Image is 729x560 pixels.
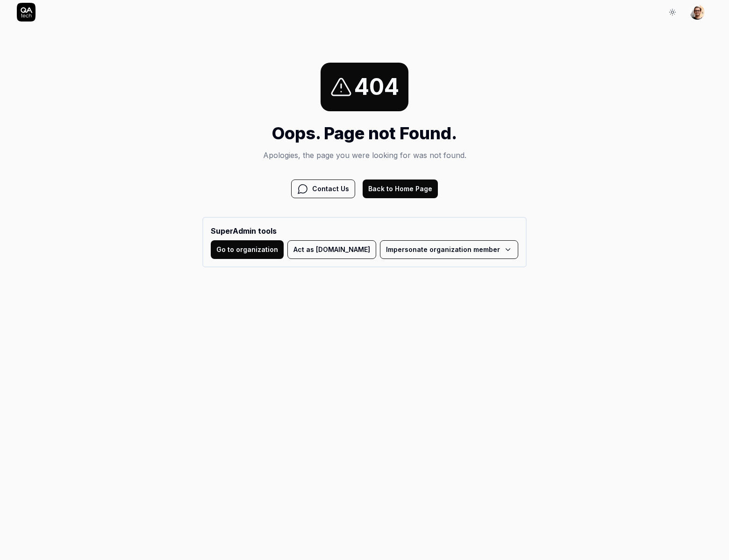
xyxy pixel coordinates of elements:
img: 704fe57e-bae9-4a0d-8bcb-c4203d9f0bb2.jpeg [690,5,705,20]
span: 404 [354,70,399,104]
button: Contact Us [291,179,355,198]
p: Apologies, the page you were looking for was not found. [202,150,527,161]
h1: Oops. Page not Found. [202,121,527,146]
button: Act as [DOMAIN_NAME] [287,240,376,259]
button: Go to organization [211,240,284,259]
b: SuperAdmin tools [211,225,518,237]
button: Back to Home Page [363,179,438,198]
button: Impersonate organization member [380,240,518,259]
